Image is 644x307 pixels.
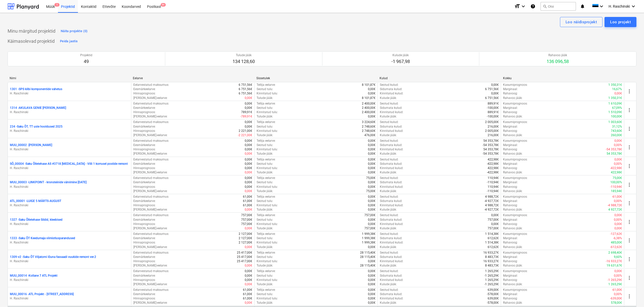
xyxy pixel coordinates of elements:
[10,240,129,245] p: H. Raschinski
[257,87,273,91] p: Seotud tulu :
[503,106,518,110] p: Marginaal :
[133,170,168,175] p: [PERSON_NAME]-eelarve :
[487,170,499,175] p: -422,98€
[245,185,252,189] p: 0,00€
[245,162,252,166] p: 0,00€
[245,96,252,100] p: 0,00€
[238,133,252,137] p: -2 221,00€
[485,96,499,100] p: 6 751,56€
[239,91,252,96] p: 6 751,56€
[10,129,129,133] p: H. Raschinski
[380,199,402,203] p: Sidumata kulud :
[362,125,376,129] p: 2 748,60€
[483,143,499,147] p: -54 353,78€
[608,96,622,100] p: 1 350,31€
[133,83,169,87] p: Eelarvestatud maksumus :
[133,143,156,147] p: Eesmärkeelarve :
[10,162,129,170] div: SÕ_00004 -Saku Õlletehase AS #3718 [MEDICAL_DATA] - Villi 1 korrusel postide remontH. Raschinski
[368,180,376,185] p: 0,00€
[245,176,252,180] p: 0,00€
[614,91,622,96] p: 0,00€
[133,133,168,137] p: [PERSON_NAME]-eelarve :
[10,236,129,245] div: 1333 -Saku ÕT Keedumaja viimistlusparandusedH. Raschinski
[133,114,168,119] p: [PERSON_NAME]-eelarve :
[488,166,499,170] p: 422,98€
[503,143,518,147] p: Marginaal :
[10,274,57,278] p: MUU_00014 - Kollane 7 ATL Projekt
[487,189,499,193] p: -110,94€
[613,176,622,180] p: 75,00€
[380,120,399,124] p: Seotud kulud :
[368,162,376,166] p: 0,00€
[547,58,569,65] p: 136 096,58
[10,199,129,208] div: ATL_00001 -LUIGE 5 MÄRTS-AUGUSTH. Raschinski
[366,189,376,193] p: 75,00€
[243,203,252,208] p: 61,00€
[560,17,603,27] button: Loo näidisprojekt
[133,106,156,110] p: Eesmärkeelarve :
[245,125,252,129] p: 0,00€
[10,147,129,152] p: H. Raschinski
[626,126,632,132] span: more_vert
[10,162,128,166] p: SÕ_00004 - Saku Õlletehase AS #3718 [MEDICAL_DATA] - Villi 1 korrusel postide remont
[626,200,632,206] span: more_vert
[257,120,276,124] p: Tellija eelarve :
[626,237,632,243] span: more_vert
[380,91,403,96] p: Kinnitatud kulud :
[10,218,129,226] div: 1327 -Saku Õlletehase Sildid, kleebisedH. Raschinski
[485,87,499,91] p: 6 751,56€
[380,87,402,91] p: Sidumata kulud :
[487,180,499,185] p: -110,94€
[487,114,499,119] p: -100,00€
[612,195,622,199] p: -61,00€
[245,143,252,147] p: 0,00€
[380,157,399,162] p: Seotud kulud :
[10,218,63,222] p: 1327 - Saku Õlletehase Sildid, kleebised
[10,143,129,152] div: MUU_00002 -[PERSON_NAME]H. Raschinski
[245,180,252,185] p: 0,00€
[368,157,376,162] p: 0,00€
[10,185,129,189] p: H. Raschinski
[368,170,376,175] p: 0,00€
[626,182,632,188] span: more_vert
[133,139,169,143] p: Eelarvestatud maksumus :
[380,133,397,137] p: Kulude jääk :
[364,133,376,137] p: 476,00€
[80,58,92,65] p: 49
[610,180,622,185] p: 100,00%
[380,170,397,175] p: Kulude jääk :
[503,110,518,114] p: Rahavoog :
[60,38,78,44] div: Peida jaotis
[483,139,499,143] p: 54 353,78€
[503,180,518,185] p: Marginaal :
[8,28,55,34] p: Minu märgitud projektid
[626,256,632,262] span: more_vert
[257,195,276,199] p: Tellija eelarve :
[368,152,376,156] p: 0,00€
[541,2,576,11] button: Otsi
[362,129,376,133] p: 2 748,60€
[626,163,632,169] span: more_vert
[488,176,499,180] p: 110,94€
[133,120,169,124] p: Eelarvestatud maksumus :
[503,147,518,152] p: Rahavoog :
[485,120,499,124] p: 2 005,00€
[611,189,622,193] p: 185,94€
[607,152,622,156] p: 54 353,78€
[380,83,399,87] p: Seotud kulud :
[614,139,622,143] p: 0,00€
[133,110,156,114] p: Hinnaprognoos :
[391,53,410,57] p: Kulude jääk
[614,199,622,203] p: 0,00%
[257,143,273,147] p: Seotud tulu :
[10,222,129,226] p: H. Raschinski
[257,96,273,100] p: Tulude jääk :
[605,17,636,27] button: Loo projekt
[257,125,273,129] p: Seotud tulu :
[488,125,499,129] p: 216,00€
[10,125,129,133] div: 234 -Saku ÕT, TT uste hooldused 2025H. Raschinski
[241,110,252,114] p: 789,91€
[10,87,62,91] p: 1301 - SPS kilbi komponentide vahetus
[133,176,169,180] p: Eelarvestatud maksumus :
[530,3,535,9] i: Abikeskus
